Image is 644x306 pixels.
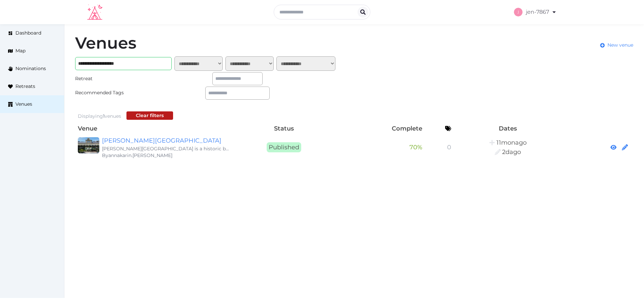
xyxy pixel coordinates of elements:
span: New venue [607,42,633,49]
span: 12:17PM, September 3rd, 2025 [502,148,521,156]
span: 1 [103,113,105,119]
div: Displaying venues [78,113,121,120]
th: Complete [334,122,425,135]
div: Retreat [75,75,140,82]
div: Clear filters [136,112,164,119]
button: Clear filters [126,111,173,120]
h1: Venues [75,35,137,51]
span: Dashboard [15,30,41,37]
th: Venue [75,122,233,135]
a: [PERSON_NAME][GEOGRAPHIC_DATA] [102,136,231,145]
span: 0 [447,144,451,151]
div: By annakarin.[PERSON_NAME] [102,152,231,159]
span: Nominations [15,65,46,72]
th: Dates [454,122,562,135]
span: Published [267,142,301,152]
div: Recommended Tags [75,89,140,96]
span: Retreats [15,83,35,90]
th: Status [233,122,334,135]
span: Map [15,47,25,54]
a: jen-7867 [514,3,557,21]
div: ​[PERSON_NAME][GEOGRAPHIC_DATA] is a historic boutique hotel located in the heart of [GEOGRAPHIC_... [102,145,231,152]
a: New venue [600,42,633,49]
span: 70 % [410,144,422,151]
span: 11:46PM, October 11th, 2024 [496,139,527,146]
span: Venues [15,101,32,108]
img: Berns Hotel Stockholm [78,137,99,153]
